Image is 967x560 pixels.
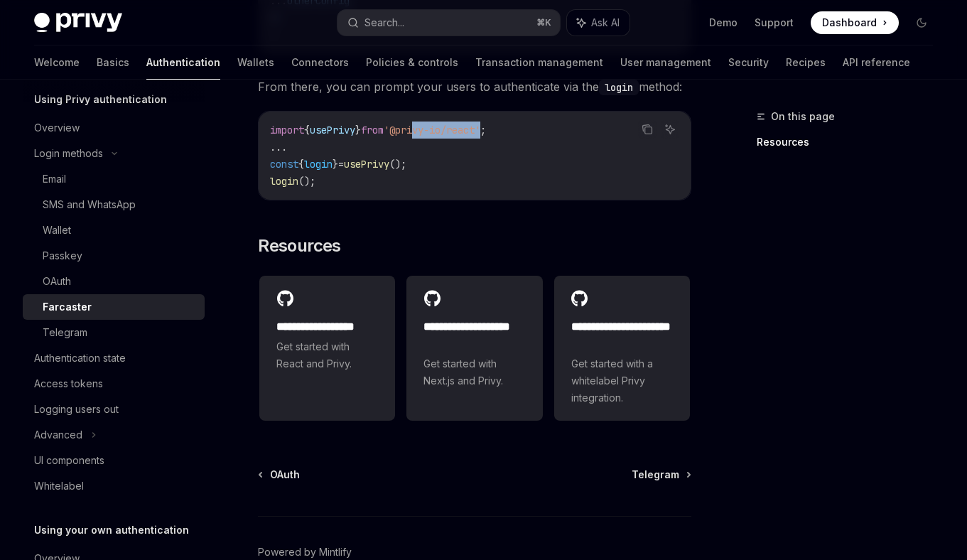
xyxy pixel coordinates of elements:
[23,294,205,320] a: Farcaster
[97,45,129,80] a: Basics
[291,45,349,80] a: Connectors
[43,222,71,239] div: Wallet
[43,171,66,188] div: Email
[34,13,122,33] img: dark logo
[23,473,205,499] a: Whitelabel
[23,243,205,269] a: Passkey
[34,45,80,80] a: Welcome
[270,175,298,188] span: login
[757,131,944,154] a: Resources
[389,158,406,171] span: ();
[567,10,630,36] button: Ask AI
[270,141,287,154] span: ...
[620,45,711,80] a: User management
[23,397,205,422] a: Logging users out
[333,158,338,171] span: }
[34,375,103,392] div: Access tokens
[728,45,769,80] a: Security
[304,158,333,171] span: login
[34,426,82,443] div: Advanced
[43,247,82,264] div: Passkey
[304,124,310,136] span: {
[591,16,620,30] span: Ask AI
[475,45,603,80] a: Transaction management
[34,119,80,136] div: Overview
[23,345,205,371] a: Authentication state
[237,45,274,80] a: Wallets
[755,16,794,30] a: Support
[384,124,480,136] span: '@privy-io/react'
[480,124,486,136] span: ;
[34,478,84,495] div: Whitelabel
[23,371,205,397] a: Access tokens
[258,545,352,559] a: Powered by Mintlify
[632,468,679,482] span: Telegram
[43,196,136,213] div: SMS and WhatsApp
[571,355,673,406] span: Get started with a whitelabel Privy integration.
[23,217,205,243] a: Wallet
[632,468,690,482] a: Telegram
[709,16,738,30] a: Demo
[771,108,835,125] span: On this page
[259,468,300,482] a: OAuth
[23,320,205,345] a: Telegram
[23,269,205,294] a: OAuth
[43,324,87,341] div: Telegram
[34,350,126,367] div: Authentication state
[843,45,910,80] a: API reference
[270,468,300,482] span: OAuth
[366,45,458,80] a: Policies & controls
[811,11,899,34] a: Dashboard
[43,273,71,290] div: OAuth
[43,298,92,316] div: Farcaster
[822,16,877,30] span: Dashboard
[338,158,344,171] span: =
[423,355,525,389] span: Get started with Next.js and Privy.
[34,145,103,162] div: Login methods
[146,45,220,80] a: Authentication
[310,124,355,136] span: usePrivy
[23,166,205,192] a: Email
[276,338,378,372] span: Get started with React and Privy.
[34,452,104,469] div: UI components
[361,124,384,136] span: from
[786,45,826,80] a: Recipes
[23,192,205,217] a: SMS and WhatsApp
[337,10,560,36] button: Search...⌘K
[270,158,298,171] span: const
[258,235,341,257] span: Resources
[23,115,205,141] a: Overview
[344,158,389,171] span: usePrivy
[258,77,691,97] span: From there, you can prompt your users to authenticate via the method:
[298,158,304,171] span: {
[34,401,119,418] div: Logging users out
[298,175,315,188] span: ();
[270,124,304,136] span: import
[638,120,657,139] button: Copy the contents from the code block
[23,448,205,473] a: UI components
[536,17,551,28] span: ⌘ K
[661,120,679,139] button: Ask AI
[34,522,189,539] h5: Using your own authentication
[910,11,933,34] button: Toggle dark mode
[599,80,639,95] code: login
[355,124,361,136] span: }
[364,14,404,31] div: Search...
